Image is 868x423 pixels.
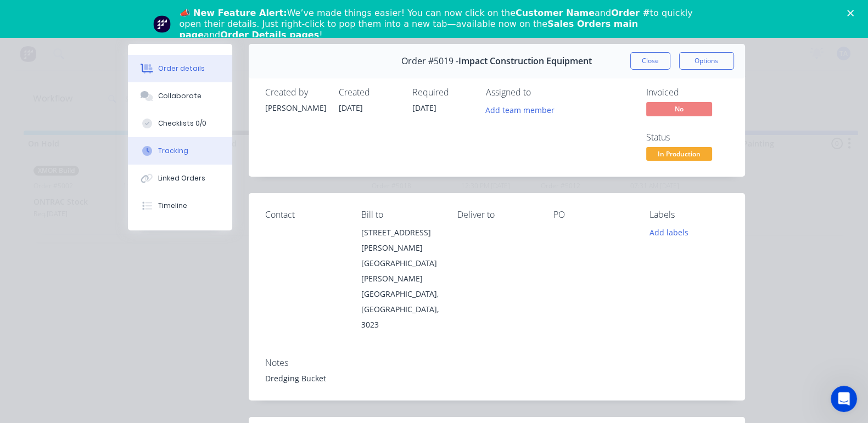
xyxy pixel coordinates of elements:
div: Bill to [361,210,440,220]
button: Collaborate [128,82,232,110]
b: Sales Orders main page [180,19,638,40]
button: Close [630,52,670,70]
span: Order #5019 - [401,56,458,66]
div: Required [412,87,473,98]
div: Status [646,132,729,143]
div: [STREET_ADDRESS][PERSON_NAME][GEOGRAPHIC_DATA][PERSON_NAME][GEOGRAPHIC_DATA], [GEOGRAPHIC_DATA], ... [361,225,440,332]
div: Created by [265,87,326,98]
div: Linked Orders [158,173,205,183]
div: Deliver to [457,210,536,220]
span: In Production [646,147,712,161]
div: [STREET_ADDRESS][PERSON_NAME] [361,225,440,256]
button: Timeline [128,192,232,219]
button: Add team member [486,102,561,117]
div: Labels [649,210,728,220]
div: Close [847,10,858,16]
button: Tracking [128,137,232,165]
button: Order details [128,55,232,82]
span: [DATE] [412,103,436,113]
div: Dredging Bucket [265,373,729,384]
span: Impact Construction Equipment [458,56,592,66]
button: Add team member [479,102,560,117]
button: Checklists 0/0 [128,110,232,137]
div: PO [553,210,632,220]
b: Order Details pages [220,30,319,40]
div: [PERSON_NAME] [265,102,326,114]
iframe: Intercom live chat [831,386,857,412]
div: Tracking [158,146,188,156]
b: Order # [611,8,650,18]
span: No [646,102,712,116]
div: Notes [265,358,729,368]
span: [DATE] [339,103,363,113]
button: Add labels [643,225,694,240]
div: We’ve made things easier! You can now click on the and to quickly open their details. Just right-... [180,8,698,41]
div: Assigned to [486,87,596,98]
div: Invoiced [646,87,729,98]
div: Contact [265,210,344,220]
div: Checklists 0/0 [158,119,206,128]
b: Customer Name [516,8,595,18]
div: Order details [158,64,205,74]
div: [GEOGRAPHIC_DATA][PERSON_NAME][GEOGRAPHIC_DATA], [GEOGRAPHIC_DATA], 3023 [361,256,440,332]
button: Options [679,52,734,70]
b: 📣 New Feature Alert: [180,8,287,18]
div: Timeline [158,201,187,211]
button: Linked Orders [128,165,232,192]
img: Profile image for Team [153,15,171,33]
button: In Production [646,147,712,163]
div: Collaborate [158,91,201,101]
div: Created [339,87,399,98]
